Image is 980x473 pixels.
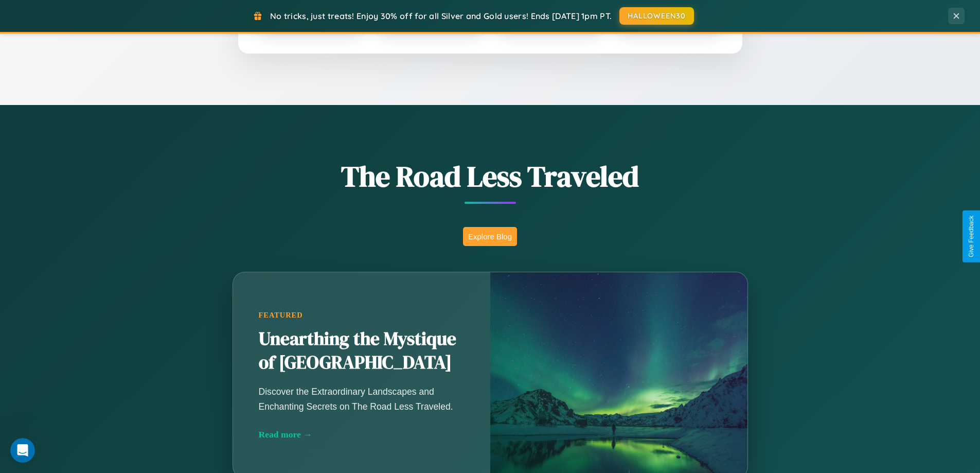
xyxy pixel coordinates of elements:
h1: The Road Less Traveled [182,156,799,196]
p: Discover the Extraordinary Landscapes and Enchanting Secrets on The Road Less Traveled. [259,384,465,413]
div: Give Feedback [968,216,975,257]
h2: Unearthing the Mystique of [GEOGRAPHIC_DATA] [259,327,465,375]
div: Featured [259,311,465,320]
button: HALLOWEEN30 [619,7,694,25]
div: Read more → [259,429,465,440]
button: Explore Blog [463,227,517,246]
span: No tricks, just treats! Enjoy 30% off for all Silver and Gold users! Ends [DATE] 1pm PT. [270,11,612,21]
iframe: Intercom live chat [10,438,35,463]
